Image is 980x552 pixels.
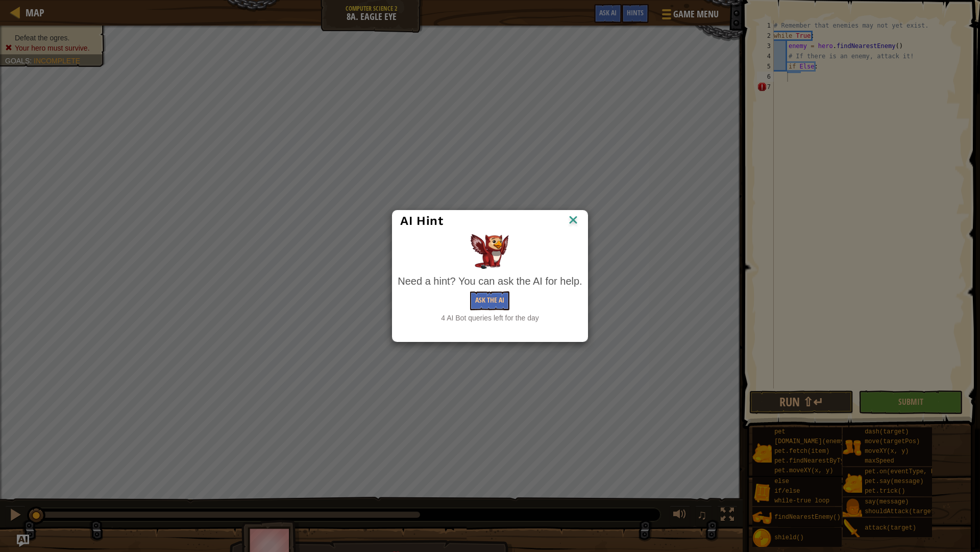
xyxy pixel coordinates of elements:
[567,213,580,228] img: IconClose.svg
[400,214,443,228] span: AI Hint
[471,234,509,269] img: AI Hint Animal
[398,313,582,323] div: 4 AI Bot queries left for the day
[398,274,582,289] div: Need a hint? You can ask the AI for help.
[470,291,509,310] button: Ask the AI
